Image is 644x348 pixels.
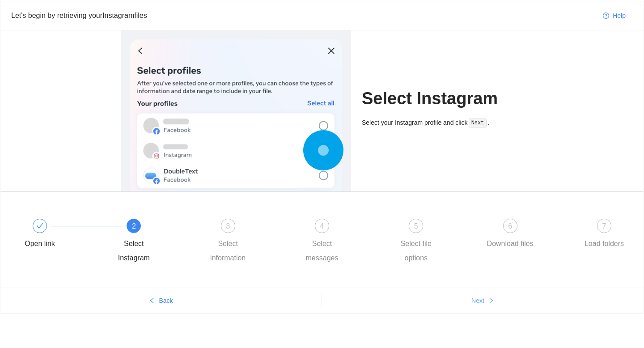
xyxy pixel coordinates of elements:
[613,11,626,21] span: Help
[159,296,173,306] span: Back
[226,222,230,230] span: 3
[320,222,324,230] span: 4
[296,237,348,265] div: Select messages
[596,8,633,23] button: question-circleHelp
[149,297,155,305] span: left
[14,219,108,251] div: Open link
[202,219,296,265] div: 3Select information
[585,237,624,251] div: Load folders
[25,237,55,251] div: Open link
[484,219,578,251] div: 6Download files
[108,219,202,265] div: 2Select Instagram
[414,222,418,230] span: 5
[508,222,512,230] span: 6
[296,219,390,265] div: 4Select messages
[603,13,609,20] span: question-circle
[488,297,494,305] span: right
[469,119,487,127] code: Next
[11,10,596,21] div: Let's begin by retrieving your Instagram files
[362,118,523,128] div: Select your Instagram profile and click .
[108,237,160,265] div: Select Instagram
[322,293,644,308] button: Nextright
[36,222,43,229] span: check
[578,219,630,251] div: 7Load folders
[202,237,254,265] div: Select information
[132,222,136,230] span: 2
[390,237,442,265] div: Select file options
[0,293,322,308] button: leftBack
[362,88,523,109] h1: Select Instagram
[487,237,534,251] div: Download files
[390,219,484,265] div: 5Select file options
[602,222,606,230] span: 7
[471,296,484,306] span: Next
